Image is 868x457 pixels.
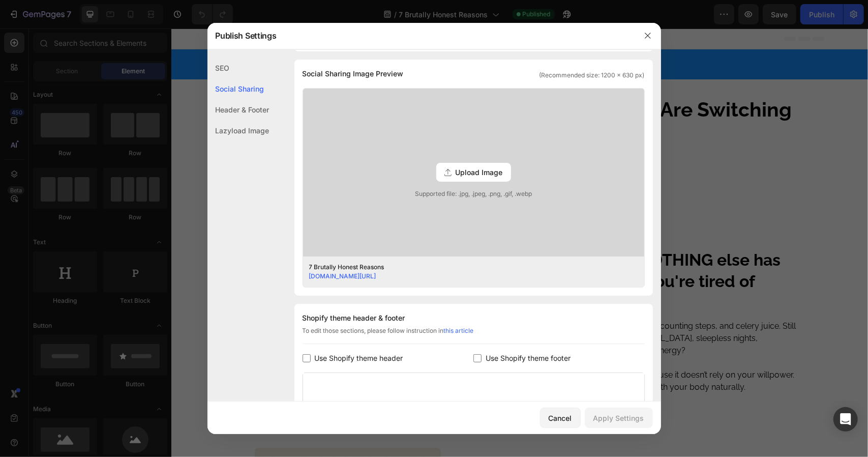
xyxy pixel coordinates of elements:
[540,71,645,80] span: (Recommended size: 1200 x 630 px)
[44,69,620,115] span: 7 Brutally Honest Reasons Why People Over 55 Are Switching to the Auron Ring
[303,326,645,344] div: To edit those sections, please follow instruction in
[43,124,80,162] img: gempages_581681047117234956-29be25bd-0700-4041-9ef0-8515e3a460a1.jpg
[89,131,499,157] p: [PERSON_NAME] [DATE]
[444,327,474,334] a: this article
[593,413,644,423] div: Apply Settings
[315,352,403,364] span: Use Shopify theme header
[549,413,572,423] div: Cancel
[309,272,376,280] a: [DOMAIN_NAME][URL]
[207,22,635,49] div: Publish Settings
[207,58,270,78] div: SEO
[380,341,424,351] strong: Auron Ring
[303,68,404,80] span: Social Sharing Image Preview
[380,293,624,327] span: You’ve tried diet pills, fasting, counting steps, and celery juice. Still stuck with stubborn [ME...
[486,352,571,364] span: Use Shopify theme footer
[303,189,644,198] span: Supported file: .jpg, .jpeg, .png, .gif, .webp
[309,263,622,272] div: 7 Brutally Honest Reasons
[380,341,623,363] span: is different—because it doesn’t rely on your willpower. Just wear it, and let it work with your b...
[207,120,270,141] div: Lazyload Image
[207,78,270,99] div: Social Sharing
[89,132,141,143] strong: Written by:
[207,99,270,120] div: Header & Footer
[540,408,581,428] button: Cancel
[206,27,328,42] strong: Restocked & Ready:
[833,407,858,432] div: Open Intercom Messenger
[585,408,653,428] button: Apply Settings
[89,145,156,156] strong: Last Updated:
[328,31,490,41] span: grab yours before it sells out again.
[456,167,503,178] span: Upload Image
[380,222,609,283] span: 1. Because NOTHING else has worked and you're tired of feeling stuck
[303,312,645,324] div: Shopify theme header & footer
[83,197,270,384] img: Alt Image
